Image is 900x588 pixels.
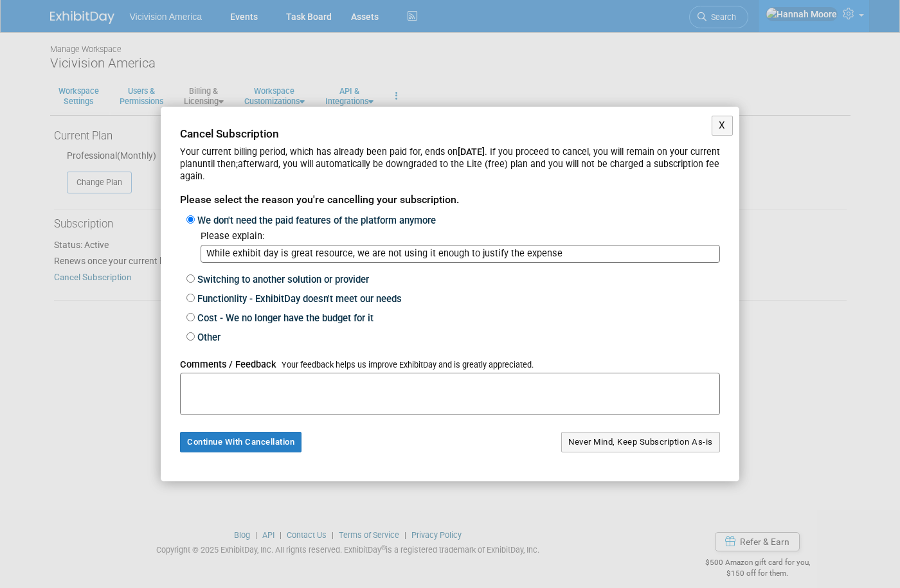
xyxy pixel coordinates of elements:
span: Your current billing period, which has already been paid for, ends on . [180,147,487,157]
button: Never Mind, Keep Subscription As-is [561,432,720,452]
span: Your feedback helps us improve ExhibitDay and is greatly appreciated. [282,360,534,370]
div: Please select the reason you're cancelling your subscription. [180,193,720,208]
div: Cancel Subscription [180,126,720,142]
label: Functionlity - ExhibitDay doesn't meet our needs [195,293,402,305]
button: X [712,116,733,136]
span: [DATE] [458,147,485,157]
label: Cost - We no longer have the budget for it [195,312,373,324]
button: Continue With Cancellation [180,432,301,452]
div: Comments / Feedback [180,359,720,372]
label: We don't need the paid features of the platform anymore [195,215,436,226]
label: Switching to another solution or provider [195,274,369,285]
label: Other [195,332,221,343]
span: If you proceed to cancel, you will remain on your current plan afterward, you will automatically ... [180,147,720,181]
div: Please explain: [201,230,720,244]
span: until then; [197,159,238,169]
